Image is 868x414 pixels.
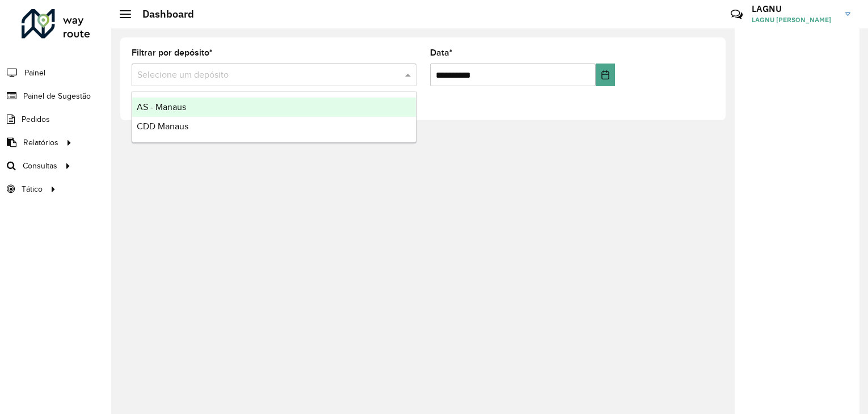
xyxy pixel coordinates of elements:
h3: LAGNU [752,3,837,14]
ng-dropdown-panel: Options list [132,91,416,143]
span: Consultas [23,160,57,172]
span: Painel de Sugestão [23,90,91,102]
span: AS - Manaus [137,102,186,112]
label: Filtrar por depósito [132,46,213,60]
span: Pedidos [22,113,50,125]
span: Painel [24,67,45,79]
span: LAGNU [PERSON_NAME] [752,15,837,25]
button: Choose Date [596,64,615,86]
span: Relatórios [23,137,58,149]
span: Tático [22,183,43,195]
a: Contato Rápido [724,2,749,27]
span: CDD Manaus [137,121,188,131]
label: Data [430,46,453,60]
h2: Dashboard [131,8,194,20]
